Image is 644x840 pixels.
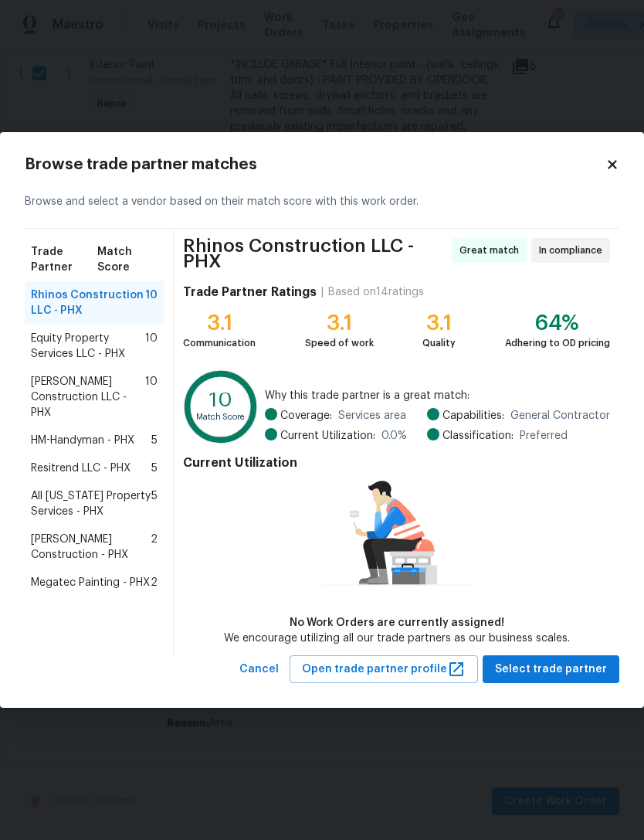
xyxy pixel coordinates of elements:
span: Megatec Painting - PHX [31,575,150,590]
span: 10 [145,331,158,362]
span: Great match [459,243,525,258]
h2: Browse trade partner matches [25,157,605,172]
span: Why this trade partner is a great match: [265,388,610,403]
div: Browse and select a vendor based on their match score with this work order. [25,175,619,229]
button: Cancel [233,655,285,684]
h4: Current Utilization [183,455,610,471]
span: Preferred [520,428,568,444]
span: Coverage: [280,408,332,423]
text: 10 [209,389,232,410]
span: Select trade partner [495,660,607,679]
div: We encourage utilizing all our trade partners as our business scales. [224,631,570,646]
div: Based on 14 ratings [328,284,424,300]
span: Current Utilization: [280,428,375,444]
span: 5 [151,461,158,476]
span: 2 [151,575,158,590]
h4: Trade Partner Ratings [183,284,317,300]
span: Rhinos Construction LLC - PHX [31,287,145,318]
span: All [US_STATE] Property Services - PHX [31,488,151,519]
span: [PERSON_NAME] Construction - PHX [31,532,151,563]
span: 10 [145,374,158,420]
span: Open trade partner profile [302,660,466,679]
div: 3.1 [305,315,374,331]
span: Classification: [442,428,514,444]
button: Open trade partner profile [290,655,478,684]
span: [PERSON_NAME] Construction LLC - PHX [31,374,145,420]
span: 5 [151,488,158,519]
button: Select trade partner [483,655,619,684]
span: 2 [151,532,158,563]
span: 0.0 % [381,428,407,444]
span: 10 [145,287,158,318]
span: Equity Property Services LLC - PHX [31,331,145,362]
div: Quality [422,335,456,351]
div: 3.1 [183,315,256,331]
div: | [317,284,328,300]
span: Resitrend LLC - PHX [31,461,130,476]
div: Adhering to OD pricing [505,335,610,351]
div: Communication [183,335,256,351]
span: Trade Partner [31,244,97,275]
div: Speed of work [305,335,374,351]
span: In compliance [539,243,608,258]
div: 64% [505,315,610,331]
span: Services area [338,408,406,423]
span: HM-Handyman - PHX [31,433,134,448]
span: Capabilities: [442,408,504,423]
span: General Contractor [510,408,610,423]
span: Rhinos Construction LLC - PHX [183,238,447,269]
div: No Work Orders are currently assigned! [224,615,570,631]
span: Match Score [97,244,158,275]
span: Cancel [239,660,279,679]
span: 5 [151,433,158,448]
div: 3.1 [422,315,456,331]
text: Match Score [196,412,246,420]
